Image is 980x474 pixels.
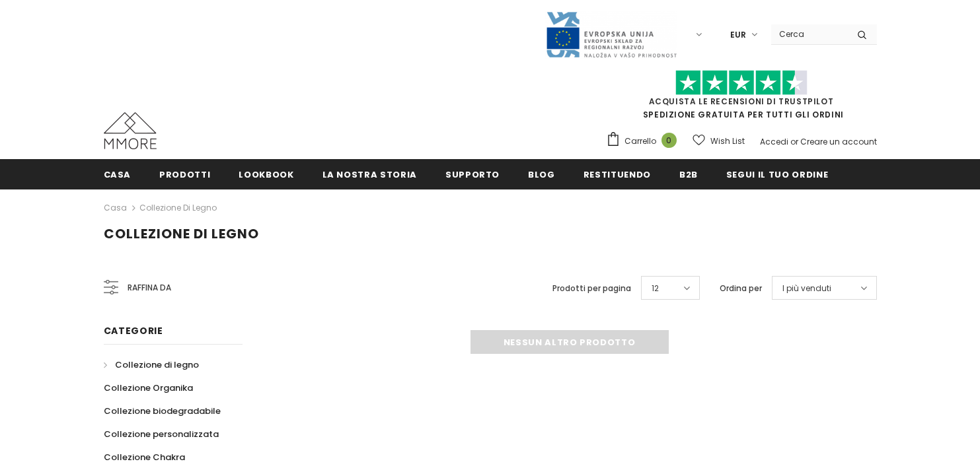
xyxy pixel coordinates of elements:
a: Acquista le recensioni di TrustPilot [649,96,834,107]
a: Casa [104,159,132,189]
span: EUR [730,28,746,42]
span: or [790,136,798,147]
span: Segui il tuo ordine [726,168,828,181]
span: Collezione Organika [104,382,193,394]
a: Collezione di legno [139,202,217,213]
label: Ordina per [720,282,762,295]
span: Collezione Chakra [104,451,185,463]
span: La nostra storia [322,168,417,181]
span: Categorie [104,324,163,337]
a: Prodotti [159,159,210,189]
a: La nostra storia [322,159,417,189]
span: Carrello [624,135,656,148]
span: Lookbook [239,168,293,181]
span: Raffina da [128,281,171,295]
span: Collezione personalizzata [104,428,219,440]
span: I più venduti [782,282,831,295]
span: Blog [528,168,555,181]
a: Collezione Organika [104,376,193,399]
a: Casa [104,200,127,216]
a: Carrello 0 [606,131,683,151]
a: Segui il tuo ordine [726,159,828,189]
span: 0 [661,133,677,148]
span: SPEDIZIONE GRATUITA PER TUTTI GLI ORDINI [606,76,877,120]
a: Collezione Chakra [104,446,185,469]
a: Creare un account [800,136,877,147]
a: Javni Razpis [545,28,677,40]
span: Wish List [710,135,745,148]
a: supporto [445,159,500,189]
a: Collezione di legno [104,353,199,376]
a: B2B [679,159,698,189]
label: Prodotti per pagina [552,282,631,295]
span: Restituendo [584,168,651,181]
img: Javni Razpis [545,11,677,59]
span: Collezione di legno [104,224,259,243]
a: Lookbook [239,159,293,189]
img: Fidati di Pilot Stars [675,70,808,96]
a: Wish List [693,129,745,152]
span: Prodotti [159,168,210,181]
a: Blog [528,159,555,189]
a: Collezione personalizzata [104,423,219,446]
a: Restituendo [584,159,651,189]
a: Accedi [760,136,788,147]
input: Search Site [771,24,847,44]
img: Casi MMORE [104,112,157,149]
span: Casa [104,168,132,181]
a: Collezione biodegradabile [104,399,221,423]
span: B2B [679,168,698,181]
span: Collezione di legno [115,358,199,371]
span: Collezione biodegradabile [104,405,221,417]
span: 12 [652,282,659,295]
span: supporto [445,168,500,181]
